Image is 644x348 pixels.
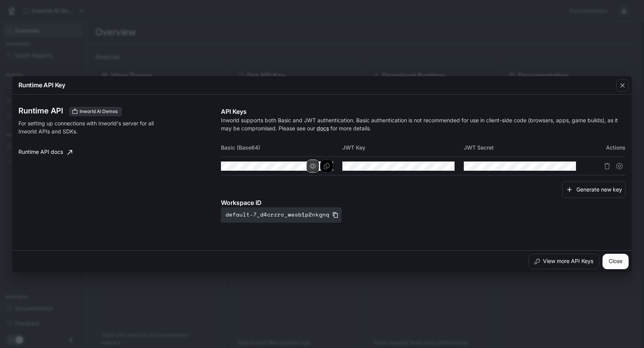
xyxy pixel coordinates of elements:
[320,160,333,173] button: Copy Basic (Base64)
[76,108,121,115] span: Inworld AI Demos
[18,107,63,115] h3: Runtime API
[69,107,122,116] div: These keys will apply to your current workspace only
[601,160,613,172] button: Delete API key
[603,254,629,269] button: Close
[221,207,342,223] button: default-7_d4crzrc_wesb1p2nkgnq
[317,125,329,132] a: docs
[221,116,626,132] p: Inworld supports both Basic and JWT authentication. Basic authentication is not recommended for u...
[221,138,342,157] th: Basic (Base64)
[528,254,599,269] button: View more API Keys
[562,181,626,198] button: Generate new key
[221,198,626,207] p: Workspace ID
[18,80,65,90] p: Runtime API Key
[221,107,626,116] p: API Keys
[464,138,585,157] th: JWT Secret
[613,160,626,172] button: Suspend API key
[585,138,626,157] th: Actions
[18,119,166,135] p: For setting up connections with Inworld's server for all Inworld APIs and SDKs.
[342,138,464,157] th: JWT Key
[15,145,75,160] a: Runtime API docs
